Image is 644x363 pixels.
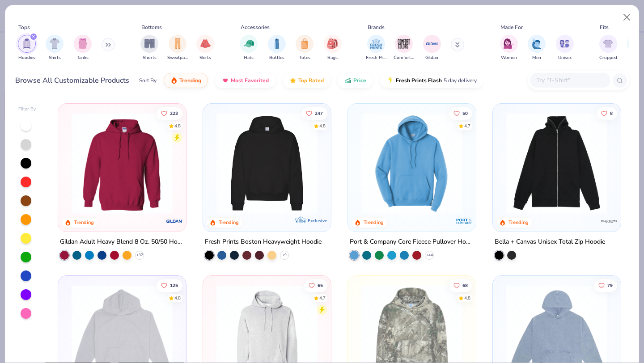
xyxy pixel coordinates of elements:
div: filter for Skirts [196,35,214,61]
button: filter button [324,35,342,61]
div: filter for Tanks [74,35,92,61]
button: Fresh Prints Flash5 day delivery [380,73,483,88]
span: Skirts [199,55,211,61]
button: filter button [140,35,158,61]
div: Gildan Adult Heavy Blend 8 Oz. 50/50 Hooded Sweatshirt [60,236,184,248]
div: 4.8 [175,295,181,301]
img: 3b8e2d2b-9efc-4c57-9938-d7ab7105db2e [466,113,576,214]
span: 50 [462,111,468,115]
span: Fresh Prints Flash [396,77,442,84]
img: Totes Image [300,38,309,49]
span: Tanks [77,55,89,61]
span: + 37 [136,253,143,258]
div: Fits [600,23,609,31]
img: Skirts Image [200,38,211,49]
button: Like [157,107,183,119]
button: Like [304,279,327,291]
button: Like [157,279,183,291]
button: filter button [500,35,518,61]
img: Comfort Colors Image [397,37,411,51]
img: 91acfc32-fd48-4d6b-bdad-a4c1a30ac3fc [212,113,322,214]
img: Bella + Canvas logo [600,212,618,230]
img: 1593a31c-dba5-4ff5-97bf-ef7c6ca295f9 [357,113,467,214]
button: filter button [423,35,441,61]
img: flash.gif [387,77,394,84]
span: Most Favorited [231,77,269,84]
span: Comfort Colors [394,55,414,61]
button: filter button [268,35,286,61]
span: Hats [244,55,254,61]
span: Men [532,55,541,61]
div: Filter By [18,106,36,113]
button: Most Favorited [215,73,275,88]
div: filter for Bottles [268,35,286,61]
div: filter for Bags [324,35,342,61]
button: Price [338,73,373,88]
input: Try "T-Shirt" [535,75,604,85]
button: filter button [366,35,386,61]
div: Fresh Prints Boston Heavyweight Hoodie [205,236,322,248]
div: filter for Shorts [140,35,158,61]
span: Sweatpants [167,55,188,61]
span: Gildan [425,55,438,61]
span: 5 day delivery [444,76,477,86]
button: Top Rated [283,73,330,88]
div: filter for Hats [240,35,258,61]
div: Bottoms [141,23,162,31]
span: 247 [315,111,323,115]
button: Like [449,279,472,291]
div: Brands [368,23,385,31]
div: Tops [18,23,30,31]
div: filter for Totes [296,35,314,61]
img: b1a53f37-890a-4b9a-8962-a1b7c70e022e [502,113,612,214]
img: Unisex Image [559,38,570,49]
span: Price [353,77,366,84]
button: Like [597,107,617,119]
span: Fresh Prints [366,55,386,61]
span: 8 [610,111,613,115]
div: Made For [500,23,523,31]
img: most_fav.gif [222,77,229,84]
button: Trending [164,73,208,88]
div: filter for Men [528,35,546,61]
button: filter button [528,35,546,61]
img: Gildan Image [425,37,439,51]
div: Bella + Canvas Unisex Total Zip Hoodie [495,236,605,248]
div: filter for Hoodies [18,35,36,61]
button: filter button [394,35,414,61]
div: Sort By [139,76,157,84]
span: Exclusive [308,218,327,224]
span: Hoodies [18,55,35,61]
span: Bottles [269,55,284,61]
img: Fresh Prints Image [369,37,383,51]
span: Unisex [558,55,572,61]
img: d4a37e75-5f2b-4aef-9a6e-23330c63bbc0 [322,113,432,214]
span: + 9 [282,253,287,258]
div: filter for Comfort Colors [394,35,414,61]
button: Like [594,279,617,291]
span: Shirts [49,55,61,61]
div: 4.8 [464,295,470,301]
img: Tanks Image [78,38,88,49]
img: Bags Image [327,38,337,49]
img: Men Image [532,38,542,49]
button: filter button [74,35,92,61]
img: Women Image [504,38,514,49]
img: Sweatpants Image [173,38,182,49]
span: Women [501,55,517,61]
div: filter for Gildan [423,35,441,61]
button: filter button [46,35,64,61]
img: Port & Company logo [455,212,473,230]
span: Totes [299,55,310,61]
img: Gildan logo [165,212,183,230]
button: Close [619,9,636,26]
button: Like [449,107,472,119]
div: 4.8 [319,122,326,129]
button: filter button [556,35,574,61]
button: filter button [296,35,314,61]
img: Hats Image [244,38,254,49]
img: trending.gif [170,77,178,84]
img: TopRated.gif [289,77,297,84]
div: filter for Cropped [599,35,617,61]
button: Like [301,107,327,119]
